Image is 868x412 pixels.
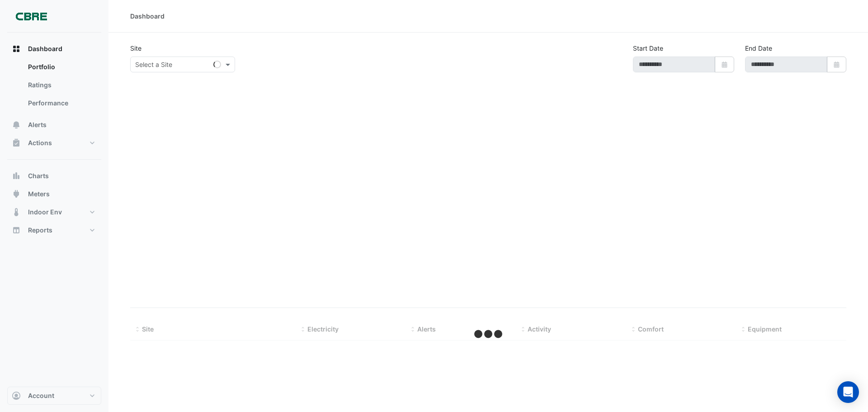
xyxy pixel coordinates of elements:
[21,76,101,94] a: Ratings
[528,325,551,333] span: Activity
[307,325,339,333] span: Electricity
[12,138,21,147] app-icon: Actions
[12,226,21,235] app-icon: Reports
[142,325,154,333] span: Site
[28,189,50,199] span: Meters
[7,58,101,116] div: Dashboard
[417,325,436,333] span: Alerts
[28,171,49,180] span: Charts
[633,43,663,53] label: Start Date
[7,221,101,239] button: Reports
[748,325,782,333] span: Equipment
[12,171,21,180] app-icon: Charts
[28,138,52,147] span: Actions
[7,203,101,221] button: Indoor Env
[7,40,101,58] button: Dashboard
[638,325,664,333] span: Comfort
[12,120,21,129] app-icon: Alerts
[21,94,101,112] a: Performance
[28,120,47,129] span: Alerts
[11,7,52,25] img: Company Logo
[28,44,62,53] span: Dashboard
[130,43,142,53] label: Site
[28,391,54,400] span: Account
[12,208,21,217] app-icon: Indoor Env
[28,208,62,217] span: Indoor Env
[7,185,101,203] button: Meters
[7,167,101,185] button: Charts
[12,44,21,53] app-icon: Dashboard
[21,58,101,76] a: Portfolio
[7,116,101,134] button: Alerts
[12,189,21,199] app-icon: Meters
[7,387,101,405] button: Account
[130,11,165,21] div: Dashboard
[745,43,772,53] label: End Date
[7,134,101,152] button: Actions
[837,381,859,403] div: Open Intercom Messenger
[28,226,52,235] span: Reports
